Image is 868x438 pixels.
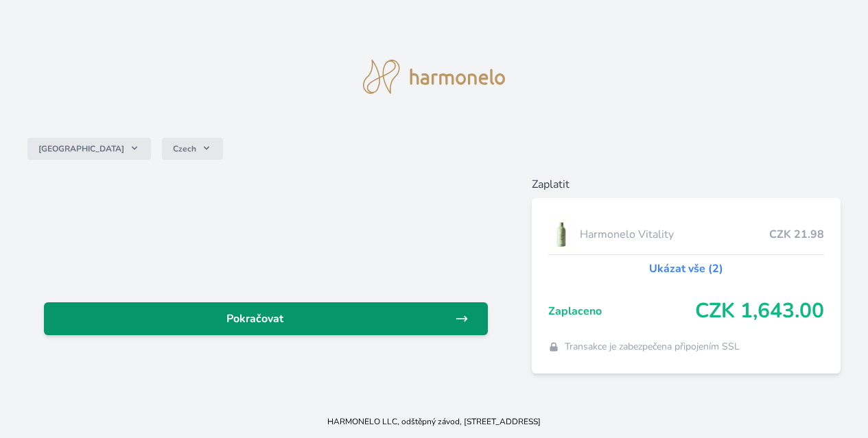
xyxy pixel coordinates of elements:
span: Transakce je zabezpečena připojením SSL [565,340,740,354]
span: [GEOGRAPHIC_DATA] [38,143,124,154]
a: Pokračovat [44,302,488,335]
button: Czech [162,138,223,160]
h6: Zaplatit [532,176,841,193]
span: CZK 21.98 [769,226,824,243]
span: Zaplaceno [548,303,695,319]
span: Pokračovat [55,311,455,327]
img: logo.svg [363,60,506,94]
a: Ukázat vše (2) [649,260,723,277]
span: Harmonelo Vitality [580,226,769,243]
span: Czech [173,143,196,154]
img: CLEAN_VITALITY_se_stinem_x-lo.jpg [548,217,574,252]
button: [GEOGRAPHIC_DATA] [27,138,151,160]
span: CZK 1,643.00 [695,299,824,324]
